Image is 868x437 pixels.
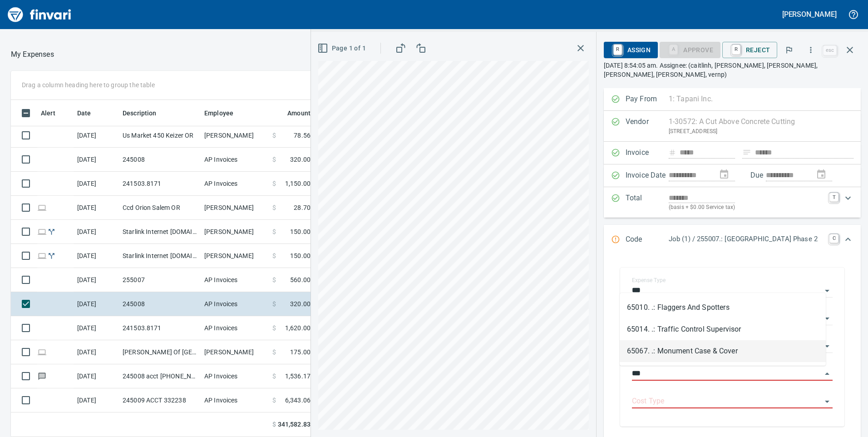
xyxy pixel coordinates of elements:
[41,108,67,119] span: Alert
[41,108,55,119] span: Alert
[74,292,119,316] td: [DATE]
[294,203,311,212] span: 28.70
[829,234,838,243] a: C
[201,364,269,388] td: AP Invoices
[272,251,276,260] span: $
[37,253,47,258] span: Online transaction
[47,228,56,234] span: Split transaction
[779,40,799,60] button: Flag
[11,49,54,60] p: My Expenses
[119,244,201,268] td: Starlink Internet [DOMAIN_NAME] CA - Willow
[660,45,720,53] div: Job Phase required
[74,388,119,412] td: [DATE]
[77,108,103,119] span: Date
[272,203,276,212] span: $
[669,203,824,212] p: (basis + $0.00 Service tax)
[5,4,74,25] img: Finvari
[272,420,276,429] span: $
[119,268,201,292] td: 255007
[294,131,311,140] span: 78.56
[74,316,119,340] td: [DATE]
[604,187,861,218] div: Expand
[604,225,861,255] div: Expand
[123,108,168,119] span: Description
[74,244,119,268] td: [DATE]
[74,268,119,292] td: [DATE]
[276,108,311,119] span: Amount
[290,251,311,260] span: 150.00
[829,193,838,202] a: T
[319,43,366,54] span: Page 1 of 1
[37,204,47,210] span: Online transaction
[37,373,47,379] span: Has messages
[287,108,311,119] span: Amount
[626,193,669,212] p: Total
[201,220,269,244] td: [PERSON_NAME]
[290,348,311,357] span: 175.00
[201,388,269,412] td: AP Invoices
[821,312,833,325] button: Open
[74,172,119,196] td: [DATE]
[47,253,56,258] span: Split transaction
[119,316,201,340] td: 241503.8171
[123,108,157,119] span: Description
[730,42,770,58] span: Reject
[74,364,119,388] td: [DATE]
[74,148,119,172] td: [DATE]
[119,220,201,244] td: Starlink Internet [DOMAIN_NAME] CA - [PERSON_NAME]
[801,40,821,60] button: More
[285,323,311,333] span: 1,620.00
[780,7,839,21] button: [PERSON_NAME]
[272,372,276,381] span: $
[272,299,276,308] span: $
[604,42,658,58] button: RAssign
[37,349,47,355] span: Online transaction
[278,420,311,429] span: 341,582.83
[119,388,201,412] td: 245009 ACCT 332238
[272,275,276,284] span: $
[821,367,833,380] button: Close
[204,108,233,119] span: Employee
[620,340,826,362] li: 65067. .: Monument Case & Cover
[119,148,201,172] td: 245008
[272,396,276,405] span: $
[11,49,54,60] nav: breadcrumb
[272,348,276,357] span: $
[201,268,269,292] td: AP Invoices
[201,196,269,220] td: [PERSON_NAME]
[201,172,269,196] td: AP Invoices
[722,42,777,58] button: RReject
[285,372,311,381] span: 1,536.17
[821,284,833,297] button: Open
[201,292,269,316] td: AP Invoices
[290,227,311,236] span: 150.00
[272,179,276,188] span: $
[201,316,269,340] td: AP Invoices
[201,244,269,268] td: [PERSON_NAME]
[290,155,311,164] span: 320.00
[613,45,622,55] a: R
[604,61,861,79] p: [DATE] 8:54:05 am. Assignee: (caitlinh, [PERSON_NAME], [PERSON_NAME], [PERSON_NAME], [PERSON_NAME...
[632,278,666,283] label: Expense Type
[732,45,740,55] a: R
[119,340,201,364] td: [PERSON_NAME] Of [GEOGRAPHIC_DATA] [GEOGRAPHIC_DATA]
[22,80,155,89] p: Drag a column heading here to group the table
[272,131,276,140] span: $
[119,172,201,196] td: 241503.8171
[821,340,833,353] button: Open
[669,234,824,244] p: Job (1) / 255007.: [GEOGRAPHIC_DATA] Phase 2
[821,395,833,408] button: Open
[611,42,651,58] span: Assign
[77,108,91,119] span: Date
[74,196,119,220] td: [DATE]
[74,220,119,244] td: [DATE]
[823,45,837,55] a: esc
[272,323,276,333] span: $
[201,340,269,364] td: [PERSON_NAME]
[37,228,47,234] span: Online transaction
[204,108,245,119] span: Employee
[626,234,669,246] p: Code
[74,340,119,364] td: [DATE]
[285,179,311,188] span: 1,150.00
